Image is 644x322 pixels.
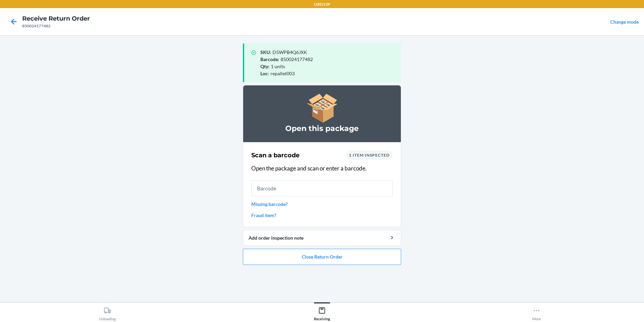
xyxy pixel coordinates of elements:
span: Qty : [260,63,269,69]
span: 1 item inspected [349,153,390,158]
span: Barcode : [260,56,279,62]
div: More [532,304,541,321]
span: SKU : [260,49,271,55]
button: Add order inspection note [243,230,401,246]
div: Receiving [314,304,330,321]
a: Fraud item? [251,212,393,219]
p: ORD13P [314,1,330,7]
span: Loc : [260,71,269,76]
div: Unloading [99,304,116,321]
a: Missing barcode? [251,200,393,208]
button: More [429,302,644,321]
span: 850024177482 [281,56,313,62]
h2: Scan a barcode [251,151,299,160]
h3: Open this package [251,123,393,134]
button: Close Return Order [243,249,401,265]
span: 1 units [271,63,285,69]
h4: Receive Return Order [22,14,90,23]
span: repallet003 [270,71,295,76]
input: Barcode [251,180,393,196]
a: Change mode [610,19,639,25]
div: Add order inspection note [249,234,395,241]
button: Receiving [215,302,429,321]
div: 850024177482 [22,23,90,29]
p: Open the package and scan or enter a barcode. [251,164,393,173]
span: D5WPB4Q6JXK [272,49,307,55]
